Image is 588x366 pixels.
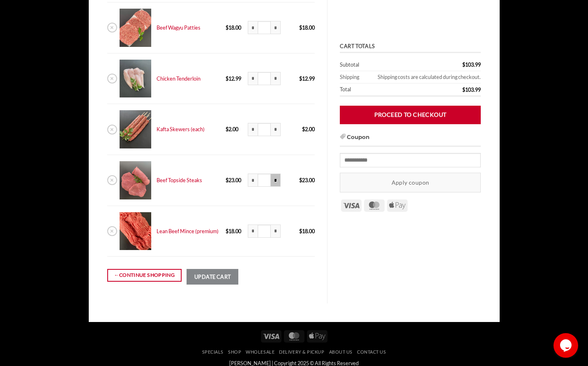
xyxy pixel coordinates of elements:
a: Kafta Skewers (each) [157,126,205,132]
a: Remove Beef Topside Steaks from cart [107,175,117,185]
bdi: 2.00 [226,126,238,132]
span: $ [299,24,302,31]
span: $ [462,61,465,68]
bdi: 23.00 [226,177,241,183]
a: Chicken Tenderloin [157,75,201,82]
bdi: 2.00 [302,126,315,132]
img: Cart [120,110,151,148]
a: SHOP [228,349,241,354]
span: $ [226,126,228,132]
a: Continue shopping [107,269,182,282]
a: Remove Kafta Skewers (each) from cart [107,125,117,134]
bdi: 103.99 [462,61,481,68]
span: $ [226,177,228,183]
span: $ [302,126,305,132]
a: Beef Topside Steaks [157,177,202,183]
div: Payment icons [260,329,329,343]
span: $ [226,75,228,82]
th: Subtotal [340,59,412,71]
h3: Coupon [340,133,481,147]
th: Cart totals [340,41,481,53]
a: Remove Lean Beef Mince (premium) from cart [107,226,117,236]
span: $ [462,86,465,93]
img: Cart [120,212,151,250]
span: ← [114,271,119,279]
bdi: 18.00 [226,24,241,31]
span: $ [299,75,302,82]
div: Payment icons [340,198,409,212]
a: Contact Us [357,349,386,354]
td: Shipping costs are calculated during checkout. [364,71,481,83]
bdi: 12.99 [226,75,241,82]
span: $ [299,177,302,183]
img: Cart [120,60,151,98]
span: $ [299,228,302,234]
bdi: 18.00 [299,24,315,31]
img: Cart [120,9,151,47]
button: Update cart [187,269,238,284]
a: Remove Chicken Tenderloin from cart [107,74,117,83]
th: Total [340,83,412,97]
bdi: 103.99 [462,86,481,93]
th: Shipping [340,71,364,83]
bdi: 18.00 [299,228,315,234]
span: $ [226,24,228,31]
a: Delivery & Pickup [279,349,324,354]
img: Cart [120,161,151,199]
bdi: 23.00 [299,177,315,183]
bdi: 12.99 [299,75,315,82]
iframe: chat widget [553,333,580,358]
a: Specials [202,349,224,354]
button: Apply coupon [340,173,481,192]
a: Proceed to checkout [340,106,481,124]
a: Lean Beef Mince (premium) [157,228,219,234]
span: $ [226,228,228,234]
bdi: 18.00 [226,228,241,234]
a: Wholesale [246,349,274,354]
a: Remove Beef Wagyu Patties from cart [107,23,117,32]
a: Beef Wagyu Patties [157,24,201,31]
a: About Us [329,349,353,354]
